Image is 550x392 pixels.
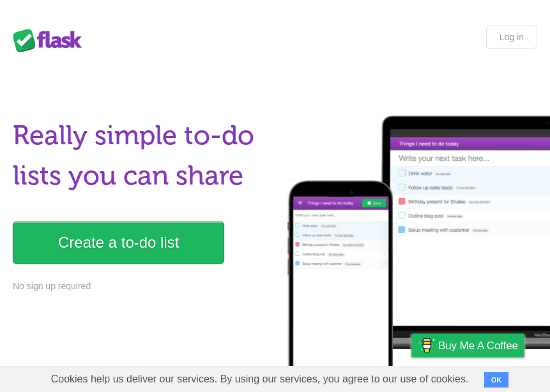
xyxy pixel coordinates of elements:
span: Buy me a coffee [438,335,518,357]
a: Buy me a coffee [411,334,524,358]
p: No sign up required [13,280,270,293]
a: Create a to-do list [13,222,224,264]
button: OK [484,372,509,388]
div: Flask Lists [13,29,89,52]
span: Cookies help us deliver our services. By using our services, you agree to our use of cookies. [38,366,482,392]
a: Log in [486,26,537,49]
img: Buy me a coffee [418,335,435,356]
h1: Really simple to-do lists you can share [13,116,270,196]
